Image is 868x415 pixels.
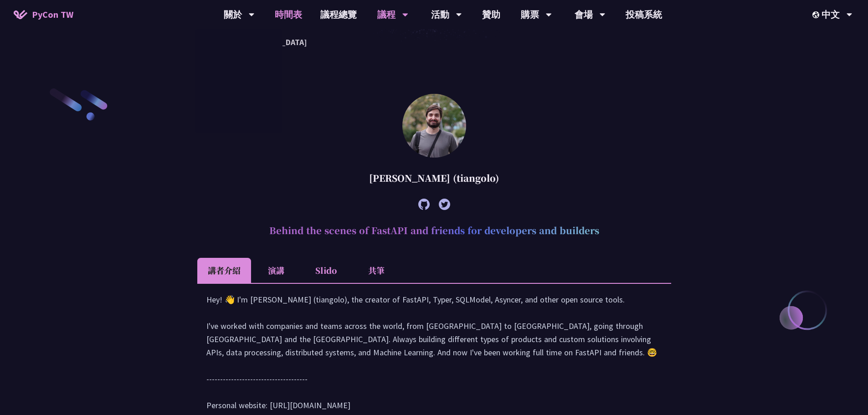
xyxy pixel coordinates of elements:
[251,258,301,283] li: 演講
[402,94,466,158] img: Sebastián Ramírez (tiangolo)
[812,11,822,18] img: Locale Icon
[32,8,73,21] span: PyCon TW
[197,217,671,244] h2: Behind the scenes of FastAPI and friends for developers and builders
[14,10,27,19] img: Home icon of PyCon TW 2025
[301,258,351,283] li: Slido
[197,164,671,192] div: [PERSON_NAME] (tiangolo)
[195,31,282,53] a: PyCon [GEOGRAPHIC_DATA]
[197,258,251,283] li: 講者介紹
[5,3,82,26] a: PyCon TW
[351,258,401,283] li: 共筆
